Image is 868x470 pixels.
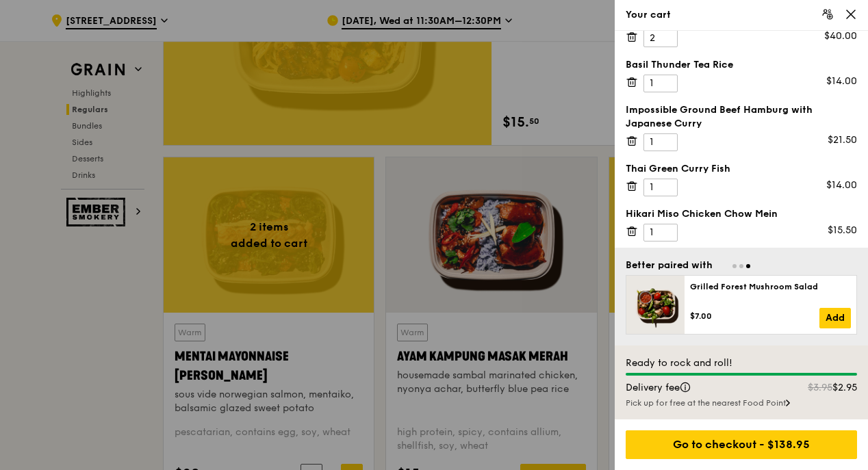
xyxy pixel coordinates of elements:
div: Go to checkout - $138.95 [626,430,857,459]
div: $2.95 [762,381,865,395]
div: $21.50 [828,133,857,147]
div: Grilled Forest Mushroom Salad [690,281,851,292]
div: Basil Thunder Tea Rice [626,58,857,72]
div: $14.00 [826,75,857,88]
div: $14.00 [826,179,857,192]
div: Hikari Miso Chicken Chow Mein [626,207,857,221]
div: Delivery fee [617,381,762,395]
div: $7.00 [690,311,819,322]
span: $3.95 [808,382,832,393]
div: Impossible Ground Beef Hamburg with Japanese Curry [626,103,857,131]
div: Pick up for free at the nearest Food Point [626,397,857,408]
div: Thai Green Curry Fish [626,162,857,176]
span: Go to slide 1 [732,264,737,268]
div: Your cart [626,8,857,22]
span: Go to slide 2 [739,264,743,268]
div: $15.50 [828,224,857,237]
div: $40.00 [824,29,857,43]
div: Ready to rock and roll! [626,356,857,370]
div: Better paired with [626,259,713,272]
a: Add [819,308,851,328]
span: Go to slide 3 [746,264,750,268]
